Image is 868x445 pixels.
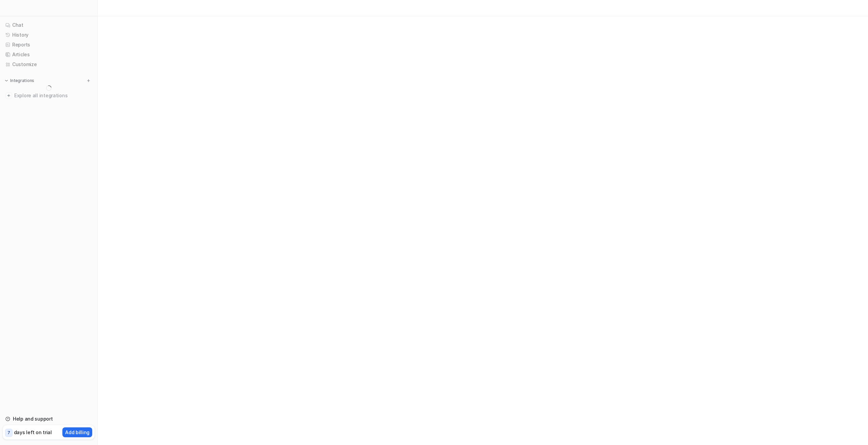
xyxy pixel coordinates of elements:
[5,92,12,99] img: explore all integrations
[3,60,95,69] a: Customize
[3,50,95,59] a: Articles
[3,414,95,424] a: Help and support
[7,430,10,436] p: 7
[14,90,92,101] span: Explore all integrations
[3,91,95,100] a: Explore all integrations
[4,78,9,83] img: expand menu
[65,429,90,436] p: Add billing
[3,20,95,30] a: Chat
[3,30,95,40] a: History
[62,427,92,437] button: Add billing
[3,40,95,49] a: Reports
[86,78,91,83] img: menu_add.svg
[3,77,36,84] button: Integrations
[10,78,34,83] p: Integrations
[14,429,52,436] p: days left on trial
